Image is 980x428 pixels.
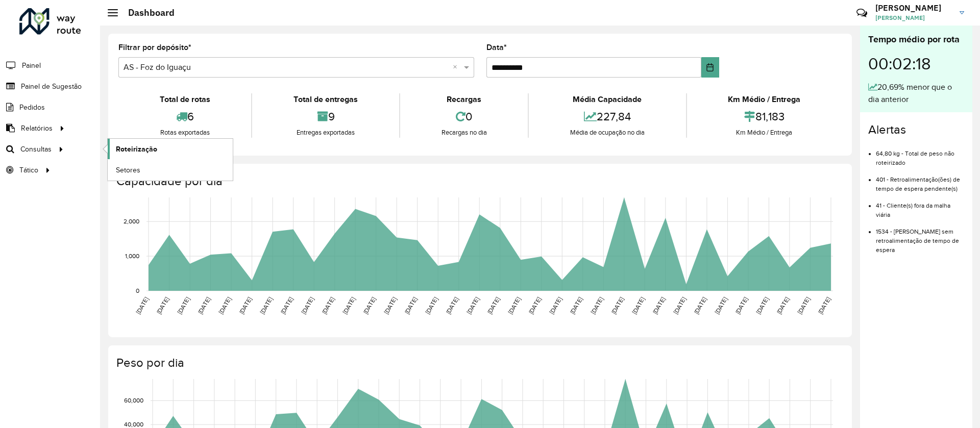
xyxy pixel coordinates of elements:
[868,33,964,46] div: Tempo médio por rota
[403,93,525,106] div: Recargas
[796,296,811,315] text: [DATE]
[124,421,143,427] text: 40,000
[135,296,150,315] text: [DATE]
[116,144,157,155] span: Roteirização
[876,219,964,255] li: 1534 - [PERSON_NAME] sem retroalimentação de tempo de espera
[21,81,82,92] span: Painel de Sugestão
[672,296,687,315] text: [DATE]
[108,160,233,180] a: Setores
[403,296,418,315] text: [DATE]
[362,296,377,315] text: [DATE]
[155,296,170,315] text: [DATE]
[124,397,143,404] text: 60,000
[124,218,139,224] text: 2,000
[876,141,964,167] li: 64,80 kg - Total de peso não roteirizado
[868,81,964,106] div: 20,69% menor que o dia anterior
[701,57,719,78] button: Choose Date
[817,296,831,315] text: [DATE]
[279,296,294,315] text: [DATE]
[238,296,253,315] text: [DATE]
[569,296,583,315] text: [DATE]
[300,296,315,315] text: [DATE]
[876,167,964,193] li: 401 - Retroalimentação(ões) de tempo de espera pendente(s)
[21,123,53,134] span: Relatórios
[868,122,964,137] h4: Alertas
[19,165,38,175] span: Tático
[424,296,439,315] text: [DATE]
[875,13,952,22] span: [PERSON_NAME]
[341,296,356,315] text: [DATE]
[465,296,480,315] text: [DATE]
[176,296,191,315] text: [DATE]
[690,93,839,106] div: Km Médio / Entrega
[851,2,873,24] a: Contato Rápido
[531,106,683,128] div: 227,84
[121,106,249,128] div: 6
[453,61,461,73] span: Clear all
[121,128,249,138] div: Rotas exportadas
[19,102,45,113] span: Pedidos
[690,128,839,138] div: Km Médio / Entrega
[121,93,249,106] div: Total de rotas
[22,60,41,71] span: Painel
[868,46,964,81] div: 00:02:18
[445,296,459,315] text: [DATE]
[259,296,274,315] text: [DATE]
[217,296,232,315] text: [DATE]
[507,296,522,315] text: [DATE]
[383,296,398,315] text: [DATE]
[548,296,563,315] text: [DATE]
[255,106,396,128] div: 9
[755,296,770,315] text: [DATE]
[690,106,839,128] div: 81,183
[734,296,749,315] text: [DATE]
[486,41,507,54] label: Data
[714,296,728,315] text: [DATE]
[775,296,790,315] text: [DATE]
[651,296,666,315] text: [DATE]
[116,356,842,370] h4: Peso por dia
[108,139,233,159] a: Roteirização
[531,128,683,138] div: Média de ocupação no dia
[610,296,625,315] text: [DATE]
[527,296,542,315] text: [DATE]
[631,296,646,315] text: [DATE]
[531,93,683,106] div: Média Capacidade
[116,165,140,175] span: Setores
[693,296,707,315] text: [DATE]
[590,296,604,315] text: [DATE]
[197,296,211,315] text: [DATE]
[118,7,175,18] h2: Dashboard
[321,296,335,315] text: [DATE]
[875,3,952,13] h3: [PERSON_NAME]
[403,106,525,128] div: 0
[136,287,139,294] text: 0
[118,41,191,54] label: Filtrar por depósito
[116,174,842,189] h4: Capacidade por dia
[255,128,396,138] div: Entregas exportadas
[403,128,525,138] div: Recargas no dia
[486,296,501,315] text: [DATE]
[255,93,396,106] div: Total de entregas
[20,144,52,155] span: Consultas
[876,193,964,219] li: 41 - Cliente(s) fora da malha viária
[125,253,139,259] text: 1,000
